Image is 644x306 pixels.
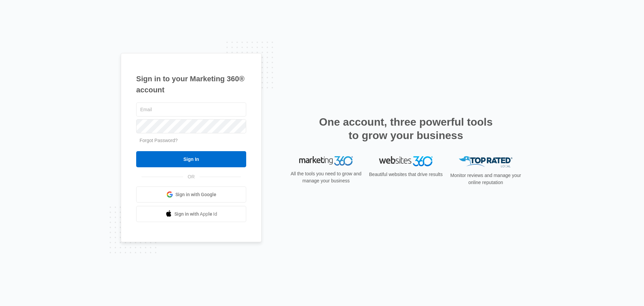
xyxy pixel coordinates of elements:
[174,211,217,218] span: Sign in with Apple Id
[140,138,178,143] a: Forgot Password?
[136,73,246,95] h1: Sign in to your Marketing 360® account
[288,170,364,184] p: All the tools you need to grow and manage your business
[136,151,246,167] input: Sign In
[368,171,443,178] p: Beautiful websites that drive results
[448,172,523,186] p: Monitor reviews and manage your online reputation
[459,156,513,167] img: Top Rated Local
[136,186,246,203] a: Sign in with Google
[183,173,200,180] span: OR
[175,191,216,198] span: Sign in with Google
[317,115,495,142] h2: One account, three powerful tools to grow your business
[379,156,433,166] img: Websites 360
[299,156,353,166] img: Marketing 360
[136,206,246,222] a: Sign in with Apple Id
[136,102,246,117] input: Email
